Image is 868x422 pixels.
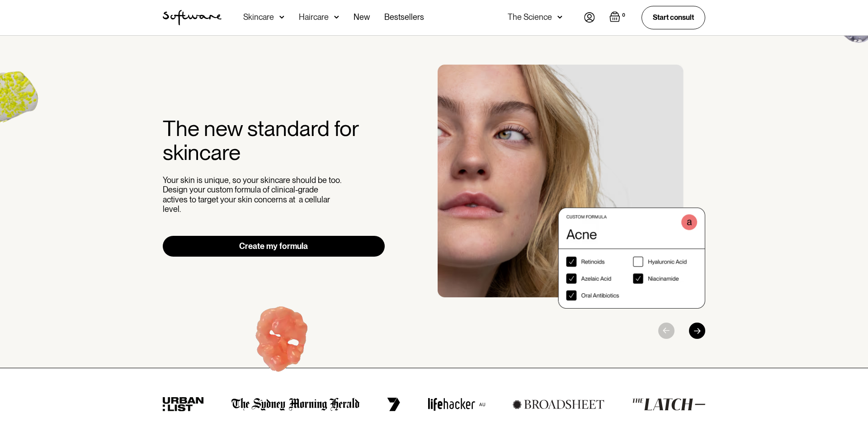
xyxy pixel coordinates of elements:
h2: The new standard for skincare [163,117,385,164]
div: The Science [508,13,552,22]
div: Next slide [689,323,705,339]
a: Start consult [642,6,705,29]
a: Open empty cart [609,11,627,24]
a: home [163,10,222,25]
a: Create my formula [163,236,385,257]
img: the latch logo [632,398,705,411]
img: lifehacker logo [428,398,485,411]
img: the Sydney morning herald logo [231,398,359,411]
div: Haircare [299,13,329,22]
img: Software Logo [163,10,222,25]
img: Hydroquinone (skin lightening agent) [226,287,338,398]
div: 0 [620,11,627,19]
img: urban list logo [163,397,204,412]
div: Skincare [243,13,274,22]
p: Your skin is unique, so your skincare should be too. Design your custom formula of clinical-grade... [163,175,344,214]
img: arrow down [279,13,284,22]
img: broadsheet logo [513,399,604,409]
img: arrow down [557,13,562,22]
div: 1 / 3 [438,65,705,309]
img: arrow down [334,13,339,22]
